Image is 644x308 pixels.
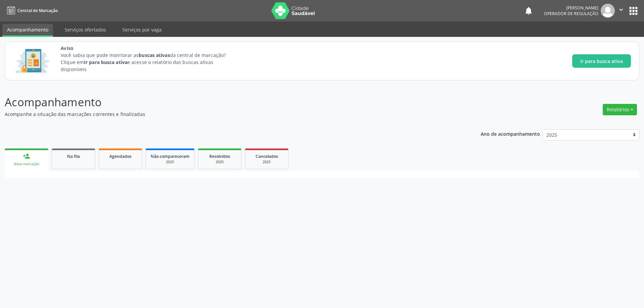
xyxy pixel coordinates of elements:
a: Serviços ofertados [60,24,111,36]
div: 2025 [203,160,236,165]
button: notifications [524,6,533,15]
span: Resolvidos [209,153,230,159]
a: Central de Marcação [5,5,58,16]
button: apps [628,5,639,17]
img: img [601,4,615,18]
span: Ir para busca ativa [580,58,623,65]
p: Ano de acompanhamento [481,129,540,138]
div: Nova marcação [9,162,44,167]
div: 2025 [250,160,283,165]
span: Central de Marcação [17,8,58,13]
button:  [615,4,628,18]
a: Serviços por vaga [118,24,166,36]
strong: buscas ativas [139,52,170,58]
p: Acompanhe a situação das marcações correntes e finalizadas [5,111,449,118]
span: Cancelados [256,153,278,159]
button: Ir para busca ativa [572,54,631,68]
p: Você sabia que pode monitorar as da central de marcação? Clique em e acesse o relatório das busca... [61,52,238,73]
span: Na fila [67,153,80,159]
div: person_add [23,152,30,160]
a: Acompanhamento [2,24,53,37]
button: Relatórios [603,104,637,115]
div: 2025 [151,160,190,165]
p: Acompanhamento [5,94,449,111]
span: Aviso [61,45,238,52]
img: Imagem de CalloutCard [13,46,51,76]
strong: Ir para busca ativa [84,59,127,65]
div: [PERSON_NAME] [544,5,598,11]
i:  [618,6,625,13]
span: Agendados [109,153,131,159]
span: Operador de regulação [544,11,598,16]
span: Não compareceram [151,153,190,159]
